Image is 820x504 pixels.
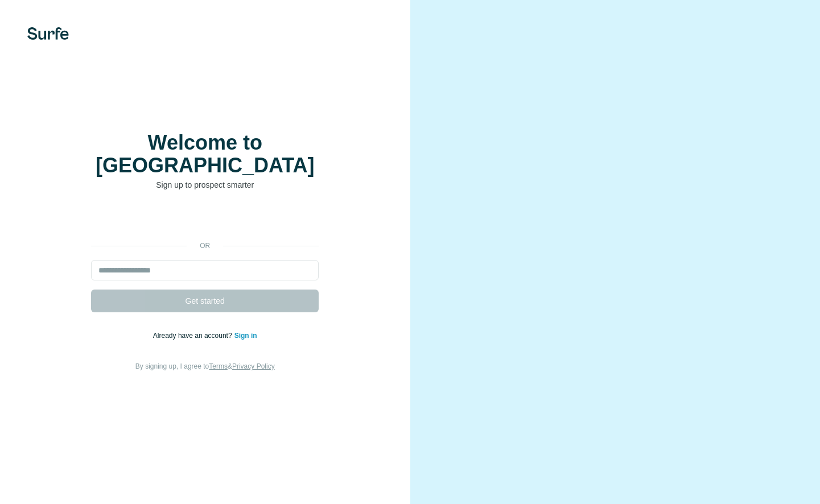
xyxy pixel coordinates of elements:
a: Terms [209,362,228,370]
p: or [187,241,223,251]
iframe: Sign in with Google Button [85,208,324,233]
p: Sign up to prospect smarter [91,179,319,191]
h1: Welcome to [GEOGRAPHIC_DATA] [91,131,319,177]
a: Sign in [234,332,257,340]
span: Already have an account? [153,332,234,340]
a: Privacy Policy [232,362,275,370]
img: Surfe's logo [27,27,69,40]
span: By signing up, I agree to & [135,362,275,370]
